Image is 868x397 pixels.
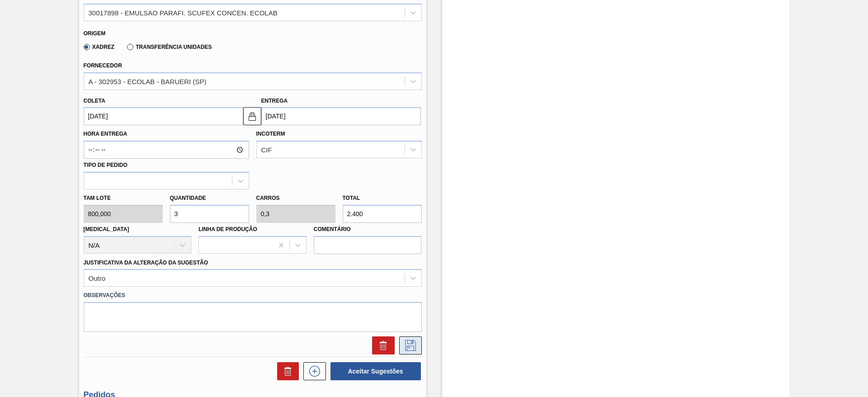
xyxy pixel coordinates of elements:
label: Observações [84,289,422,302]
label: Hora Entrega [84,128,249,141]
div: 30017898 - EMULSAO PARAFI. SCUFEX CONCEN. ECOLAB [89,9,278,16]
div: Salvar Sugestão [395,336,422,354]
label: [MEDICAL_DATA] [84,226,129,232]
label: Xadrez [84,44,115,50]
img: locked [247,111,258,122]
div: CIF [261,146,272,154]
label: Incoterm [256,131,285,137]
label: Tipo de pedido [84,162,127,168]
input: dd/mm/yyyy [261,107,421,125]
label: Comentário [314,223,422,236]
div: A - 302953 - ECOLAB - BARUERI (SP) [89,77,207,85]
div: Excluir Sugestão [368,336,395,354]
button: Aceitar Sugestões [330,362,421,380]
input: dd/mm/yyyy [84,107,243,125]
div: Excluir Sugestões [273,362,299,380]
label: Fornecedor [84,62,122,69]
label: Origem [84,30,106,37]
label: Tam lote [84,192,163,205]
label: Coleta [84,98,105,104]
label: Carros [256,195,280,201]
label: Total [343,195,360,201]
label: Entrega [261,98,288,104]
label: Quantidade [170,195,206,201]
label: Transferência Unidades [127,44,212,50]
div: Aceitar Sugestões [326,361,422,381]
label: Justificativa da Alteração da Sugestão [84,260,208,266]
div: Nova sugestão [299,362,326,380]
div: Outro [89,274,106,282]
label: Linha de Produção [198,226,257,232]
button: locked [243,107,261,125]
